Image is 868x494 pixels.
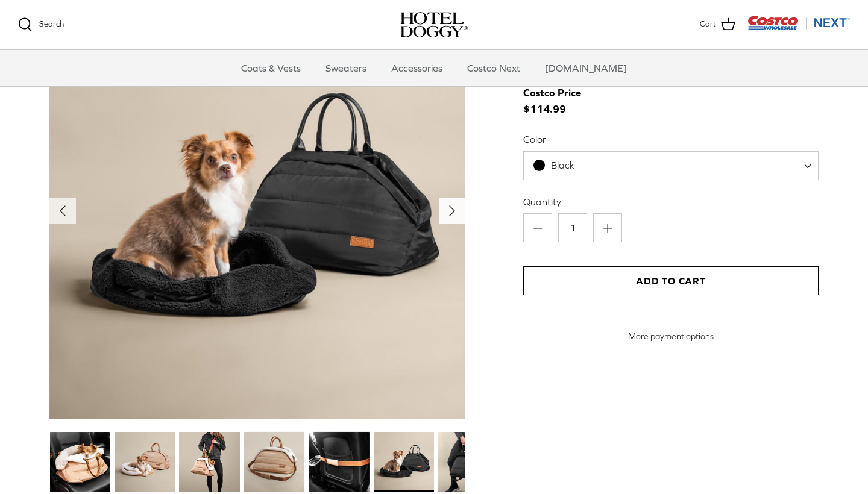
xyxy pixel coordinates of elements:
a: Cart [700,17,735,33]
a: hoteldoggy.com hoteldoggycom [400,12,468,37]
label: Quantity [523,195,819,208]
button: Next [439,198,465,224]
div: Costco Price [523,85,581,101]
a: Costco Next [456,50,531,86]
img: Costco Next [747,15,850,30]
span: Search [39,19,64,28]
button: Add to Cart [523,266,819,295]
span: Black [551,160,574,170]
a: More payment options [523,331,819,342]
img: small dog in a tan dog carrier on a black seat in the car [50,432,110,492]
a: [DOMAIN_NAME] [534,50,638,86]
span: Black [523,151,819,180]
label: Color [523,133,819,146]
span: Black [524,159,599,172]
a: Accessories [380,50,453,86]
a: Coats & Vests [230,50,312,86]
span: $114.99 [523,85,593,117]
span: Cart [700,18,716,31]
img: hoteldoggycom [400,12,468,37]
a: Sweaters [315,50,377,86]
a: Search [18,17,64,32]
button: Previous [49,198,76,224]
a: Visit Costco Next [747,23,850,32]
input: Quantity [558,213,587,242]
